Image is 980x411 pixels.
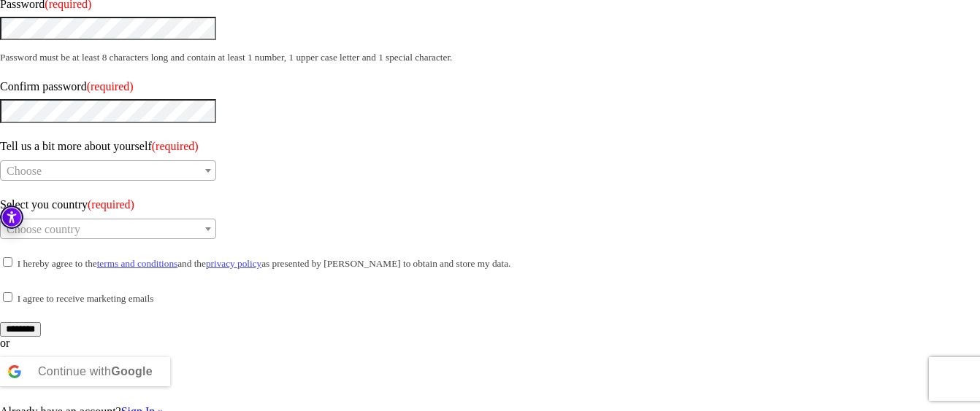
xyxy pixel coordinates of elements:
small: I agree to receive marketing emails [18,293,154,304]
a: terms and conditions [97,258,178,269]
b: Google [111,365,153,377]
span: (required) [152,140,199,152]
small: I hereby agree to the and the as presented by [PERSON_NAME] to obtain and store my data. [18,258,511,269]
input: I agree to receive marketing emails [3,292,12,302]
a: privacy policy [206,258,261,269]
div: Continue with [38,357,153,386]
input: I hereby agree to theterms and conditionsand theprivacy policyas presented by [PERSON_NAME] to ob... [3,257,12,267]
span: (required) [87,80,134,93]
span: Choose [7,165,42,177]
span: (required) [88,198,134,211]
span: Choose country [7,223,80,235]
